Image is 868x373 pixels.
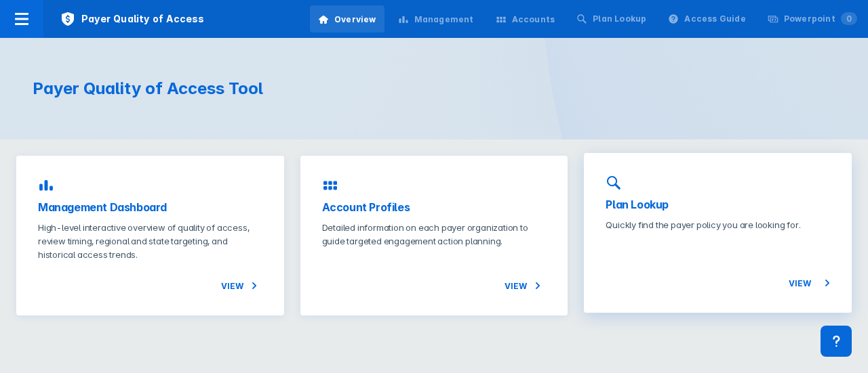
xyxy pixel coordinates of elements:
p: Detailed information on each payer organization to guide targeted engagement action planning. [322,221,547,248]
div: Accounts [512,14,555,26]
span: View [221,278,262,294]
h3: Plan Lookup [606,196,830,213]
p: Quickly find the payer policy you are looking for. [606,218,830,232]
a: Management DashboardHigh-level interactive overview of quality of access, review timing, regional... [16,156,284,315]
h3: Account Profiles [322,199,547,215]
span: 0 [841,12,857,25]
h3: Management Dashboard [38,199,262,215]
span: View [789,275,830,291]
div: Powerpoint [784,13,857,25]
span: View [505,278,546,294]
a: Overview [310,5,384,32]
div: Overview [334,14,376,26]
a: Account ProfilesDetailed information on each payer organization to guide targeted engagement acti... [300,156,568,315]
div: Plan Lookup [593,13,646,25]
a: Accounts [488,5,564,32]
div: Access Guide [684,13,745,25]
p: High-level interactive overview of quality of access, review timing, regional and state targeting... [38,221,262,261]
h1: Payer Quality of Access Tool [33,79,418,99]
div: Management [414,14,474,26]
div: Contact Support [821,326,852,357]
a: Management [390,5,482,32]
